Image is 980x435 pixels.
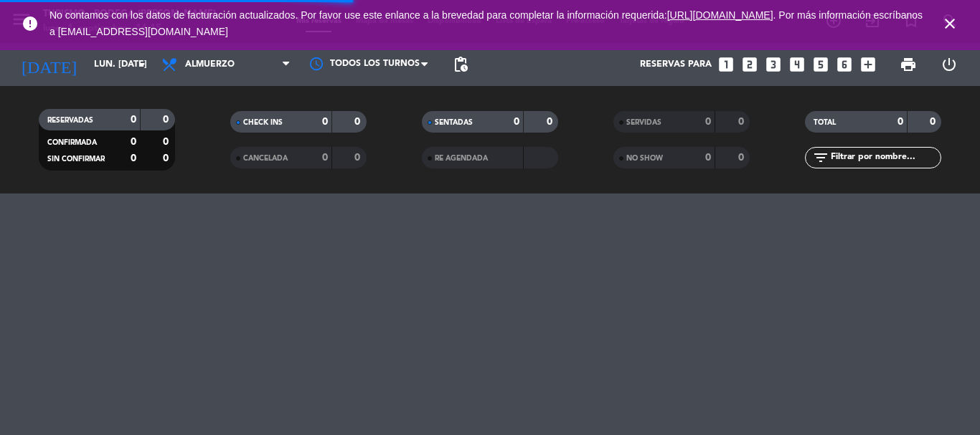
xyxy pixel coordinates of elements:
span: RE AGENDADA [435,155,488,162]
span: pending_actions [452,56,469,73]
strong: 0 [131,137,136,147]
i: looks_6 [835,55,854,74]
i: power_settings_new [941,56,958,73]
a: [URL][DOMAIN_NAME] [667,9,773,21]
span: RESERVADAS [47,117,93,124]
strong: 0 [705,153,711,163]
strong: 0 [705,117,711,127]
strong: 0 [738,153,747,163]
span: CONFIRMADA [47,139,97,146]
i: add_box [859,55,877,74]
span: SIN CONFIRMAR [47,156,105,163]
strong: 0 [738,117,747,127]
i: error [22,15,39,32]
strong: 0 [131,153,136,163]
i: arrow_drop_down [133,56,151,73]
i: filter_list [812,149,829,166]
strong: 0 [163,153,171,163]
i: close [941,15,958,32]
span: NO SHOW [626,155,663,162]
strong: 0 [354,153,363,163]
span: SENTADAS [435,119,473,126]
strong: 0 [514,117,519,127]
i: looks_4 [788,55,806,74]
input: Filtrar por nombre... [829,150,941,166]
span: CHECK INS [243,119,283,126]
strong: 0 [131,115,136,125]
strong: 0 [547,117,555,127]
span: TOTAL [814,119,836,126]
i: looks_5 [811,55,830,74]
i: looks_one [717,55,735,74]
span: SERVIDAS [626,119,661,126]
a: . Por más información escríbanos a [EMAIL_ADDRESS][DOMAIN_NAME] [50,9,923,37]
span: Reservas para [640,59,712,70]
i: looks_two [740,55,759,74]
i: [DATE] [11,49,87,80]
span: Almuerzo [185,59,235,70]
strong: 0 [163,137,171,147]
i: looks_3 [764,55,783,74]
span: No contamos con los datos de facturación actualizados. Por favor use este enlance a la brevedad p... [50,9,923,37]
strong: 0 [322,117,328,127]
strong: 0 [897,117,903,127]
div: LOG OUT [928,43,969,86]
strong: 0 [354,117,363,127]
strong: 0 [163,115,171,125]
span: CANCELADA [243,155,288,162]
span: print [900,56,917,73]
strong: 0 [930,117,938,127]
strong: 0 [322,153,328,163]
